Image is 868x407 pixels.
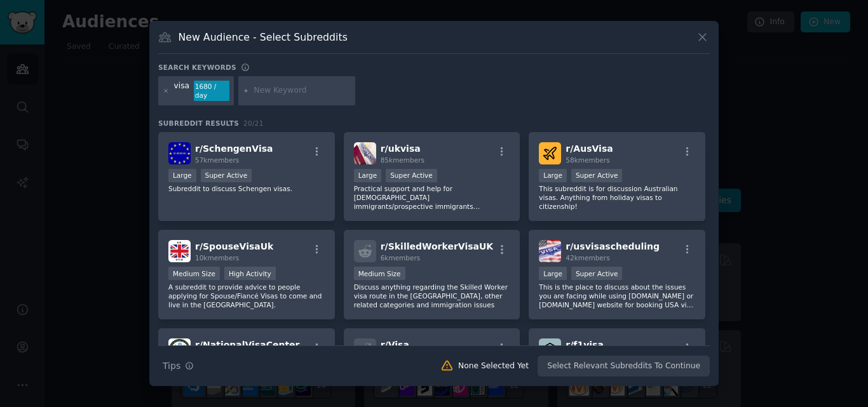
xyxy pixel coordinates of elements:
span: r/ AusVisa [566,143,613,154]
div: Large [539,267,567,280]
p: Discuss anything regarding the Skilled Worker visa route in the [GEOGRAPHIC_DATA], other related ... [354,283,510,309]
img: f1visa [539,338,561,361]
div: Super Active [571,169,623,182]
div: Medium Size [168,267,220,280]
span: 10k members [195,254,239,262]
div: Large [168,169,196,182]
div: Large [539,169,567,182]
div: Super Active [201,169,252,182]
span: r/ SkilledWorkerVisaUK [381,241,494,251]
h3: Search keywords [158,63,236,72]
img: SchengenVisa [168,142,191,164]
p: A subreddit to provide advice to people applying for Spouse/Fiancé Visas to come and live in the ... [168,283,325,309]
span: 20 / 21 [243,119,264,127]
div: None Selected Yet [458,361,529,372]
input: New Keyword [254,85,351,97]
div: Medium Size [354,267,405,280]
span: r/ NationalVisaCenter [195,340,300,350]
div: High Activity [224,267,276,280]
div: Super Active [386,169,437,182]
h3: New Audience - Select Subreddits [179,30,348,44]
img: AusVisa [539,142,561,164]
img: NationalVisaCenter [168,338,191,361]
span: Tips [163,359,180,373]
img: SpouseVisaUk [168,240,191,262]
span: r/ SpouseVisaUk [195,241,273,251]
div: Super Active [571,267,623,280]
span: r/ SchengenVisa [195,143,273,154]
p: This is the place to discuss about the issues you are facing while using [DOMAIN_NAME] or [DOMAIN... [539,283,695,309]
div: Large [354,169,382,182]
span: r/ ukvisa [381,143,421,154]
img: usvisascheduling [539,240,561,262]
button: Tips [158,355,198,377]
span: Subreddit Results [158,119,239,128]
span: 6k members [381,254,421,262]
span: r/ f1visa [566,340,604,350]
span: 57k members [195,156,239,164]
p: Practical support and help for [DEMOGRAPHIC_DATA] immigrants/prospective immigrants navigating ma... [354,184,510,211]
span: 58k members [566,156,609,164]
p: Subreddit to discuss Schengen visas. [168,184,325,193]
span: 85k members [381,156,424,164]
div: visa [174,81,190,101]
p: This subreddit is for discussion Australian visas. Anything from holiday visas to citizenship! [539,184,695,211]
div: 1680 / day [194,81,229,101]
span: r/ Visa [381,340,409,350]
img: ukvisa [354,142,376,164]
span: r/ usvisascheduling [566,241,660,251]
span: 42k members [566,254,609,262]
